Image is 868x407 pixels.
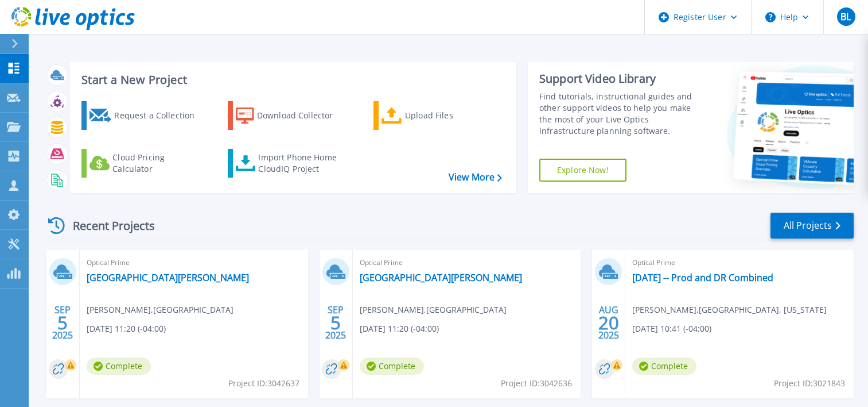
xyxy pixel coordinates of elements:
div: SEP 2025 [52,302,73,344]
h3: Start a New Project [81,74,501,86]
a: Explore Now! [539,159,626,182]
span: Complete [87,358,151,375]
div: Support Video Library [539,71,703,86]
a: Cloud Pricing Calculator [81,149,209,178]
div: Recent Projects [44,212,170,240]
div: SEP 2025 [325,302,347,344]
a: Download Collector [228,101,356,130]
a: [DATE] -- Prod and DR Combined [632,272,773,283]
div: AUG 2025 [598,302,620,344]
span: Project ID: 3042636 [501,377,572,390]
div: Request a Collection [114,104,206,127]
span: [DATE] 11:20 (-04:00) [87,322,166,335]
span: Optical Prime [632,256,847,269]
span: [PERSON_NAME] , [GEOGRAPHIC_DATA] [360,304,507,316]
div: Download Collector [257,104,349,127]
a: Upload Files [373,101,501,130]
span: Project ID: 3021843 [774,377,845,390]
a: [GEOGRAPHIC_DATA][PERSON_NAME] [87,272,249,283]
div: Cloud Pricing Calculator [112,152,204,175]
div: Upload Files [405,104,497,127]
div: Find tutorials, instructional guides and other support videos to help you make the most of your L... [539,91,703,137]
span: 20 [598,318,619,328]
span: [PERSON_NAME] , [GEOGRAPHIC_DATA] [87,304,233,316]
span: Optical Prime [87,256,301,269]
span: 5 [57,318,68,328]
span: [DATE] 11:20 (-04:00) [360,322,439,335]
span: 5 [330,318,341,328]
a: All Projects [770,213,854,239]
span: BL [840,12,851,21]
span: [DATE] 10:41 (-04:00) [632,322,711,335]
span: Optical Prime [360,256,574,269]
div: Import Phone Home CloudIQ Project [258,152,348,175]
a: [GEOGRAPHIC_DATA][PERSON_NAME] [360,272,522,283]
span: Project ID: 3042637 [228,377,299,390]
span: [PERSON_NAME] , [GEOGRAPHIC_DATA], [US_STATE] [632,304,827,316]
a: View More [449,172,502,183]
span: Complete [360,358,424,375]
a: Request a Collection [81,101,209,130]
span: Complete [632,358,696,375]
